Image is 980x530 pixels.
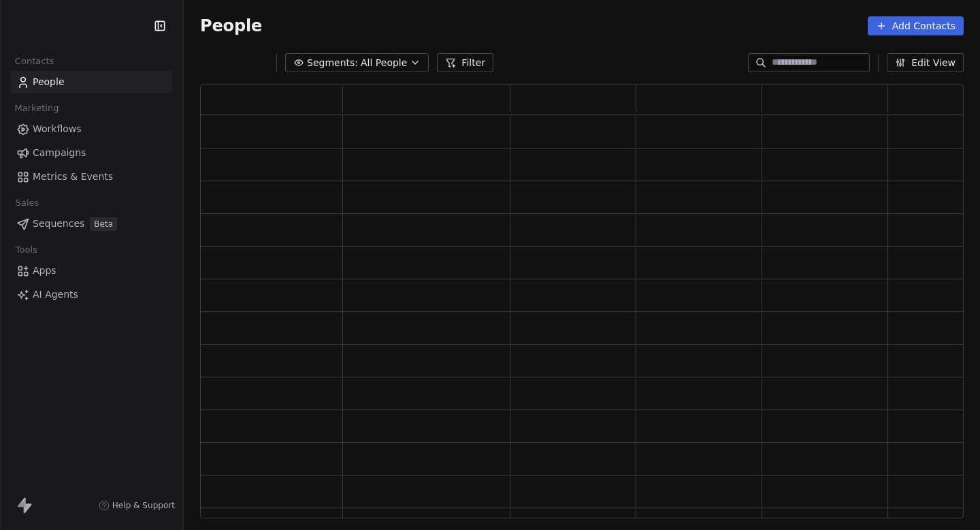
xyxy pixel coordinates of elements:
[11,71,172,93] a: People
[11,283,172,306] a: AI Agents
[887,53,964,72] button: Edit View
[10,193,45,213] span: Sales
[9,51,60,72] span: Contacts
[307,56,358,70] span: Segments:
[33,264,56,278] span: Apps
[11,213,172,235] a: SequencesBeta
[33,146,86,160] span: Campaigns
[33,287,78,302] span: AI Agents
[437,53,493,72] button: Filter
[112,500,175,511] span: Help & Support
[99,500,175,511] a: Help & Support
[11,118,172,140] a: Workflows
[33,217,84,231] span: Sequences
[33,75,65,89] span: People
[33,122,82,136] span: Workflows
[33,170,113,184] span: Metrics & Events
[361,56,407,70] span: All People
[10,240,43,260] span: Tools
[9,98,65,119] span: Marketing
[11,166,172,188] a: Metrics & Events
[11,142,172,164] a: Campaigns
[868,16,964,35] button: Add Contacts
[90,217,117,231] span: Beta
[11,260,172,282] a: Apps
[200,16,262,36] span: People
